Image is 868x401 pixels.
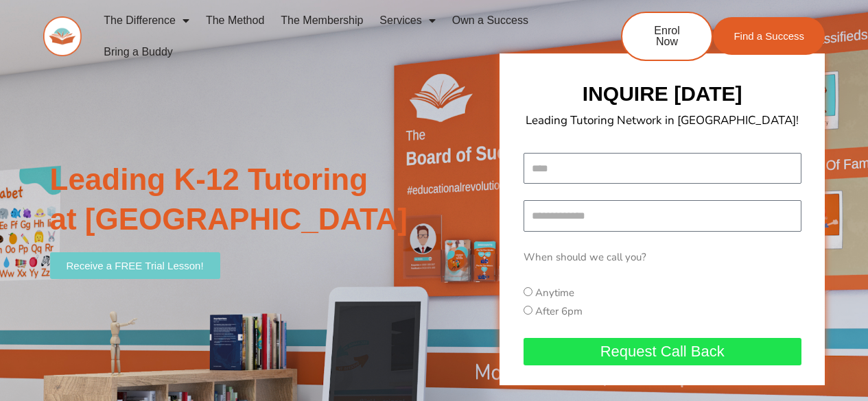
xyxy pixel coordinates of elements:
span: Receive a FREE Trial Lesson! [67,260,204,271]
a: Receive a FREE Trial Lesson! [50,252,220,279]
a: Own a Success [444,5,537,36]
div: When should we call you? [520,248,805,267]
form: New Form [524,153,801,382]
a: Find a Success [713,17,825,55]
label: After 6pm [535,304,583,318]
a: The Difference [95,5,198,36]
a: Bring a Buddy [95,36,181,68]
h2: INQUIRE [DATE] [506,80,818,107]
a: The Membership [272,5,371,36]
nav: Menu [95,5,576,68]
a: The Method [198,5,272,36]
button: Request Call Back [524,338,801,365]
span: Request Call Back [600,344,725,359]
span: Find a Success [734,31,804,41]
h2: Leading K-12 Tutoring at [GEOGRAPHIC_DATA] [50,160,493,238]
a: Services [371,5,443,36]
a: Enrol Now [621,12,713,61]
span: Enrol Now [643,25,691,47]
label: Anytime [535,286,574,300]
p: Leading Tutoring Network in [GEOGRAPHIC_DATA]! [496,110,828,132]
